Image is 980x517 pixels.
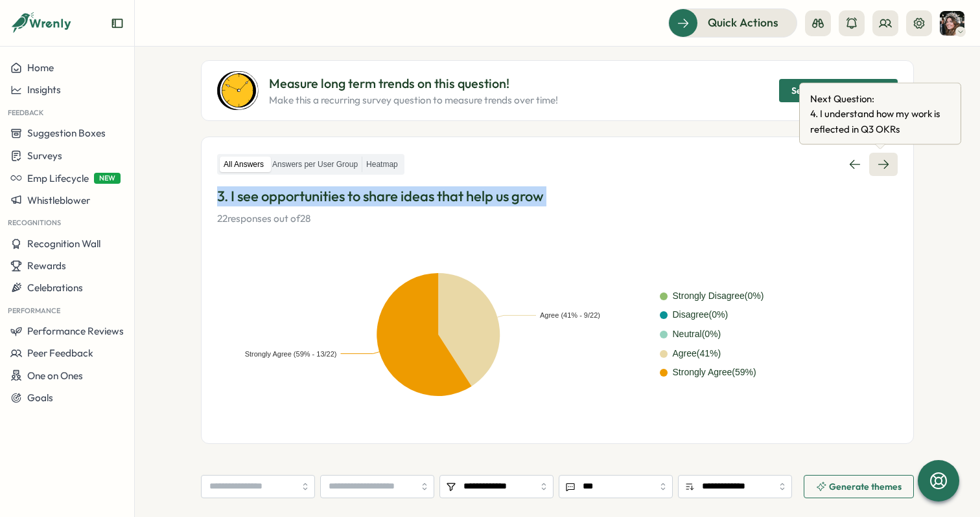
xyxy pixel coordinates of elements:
label: Heatmap [362,157,402,173]
p: Measure long term trends on this question! [269,74,558,94]
div: Agree ( 41 %) [673,347,721,361]
button: Quick Actions [668,8,797,37]
span: Celebrations [27,281,83,294]
span: Insights [27,83,61,96]
span: Set up recurring survey [791,80,885,102]
span: Quick Actions [708,14,778,31]
button: Generate themes [804,475,914,498]
span: Whistleblower [27,194,90,206]
span: Generate themes [829,482,902,491]
button: Expand sidebar [111,17,124,30]
p: 22 responses out of 28 [217,212,898,226]
span: Goals [27,391,53,404]
div: Disagree ( 0 %) [673,308,729,322]
img: Iryna Skasko [940,11,964,36]
label: Answers per User Group [268,157,362,173]
label: All Answers [220,157,268,173]
span: Surveys [27,149,62,162]
text: Strongly Agree (59% - 13/22) [245,349,337,357]
div: Strongly Agree ( 59 %) [673,366,756,380]
p: 3. I see opportunities to share ideas that help us grow [217,186,898,206]
div: Neutral ( 0 %) [673,327,721,342]
text: Agree (41% - 9/22) [540,311,600,319]
span: Suggestion Boxes [27,127,106,139]
span: Home [27,61,54,74]
span: Peer Feedback [27,347,93,359]
span: Recognition Wall [27,237,100,250]
span: Next Question: [810,91,966,106]
span: 4 . I understand how my work is reflected in Q3 OKRs [810,106,966,137]
p: Make this a recurring survey question to measure trends over time! [269,93,558,107]
span: NEW [94,173,121,184]
span: Emp Lifecycle [27,172,89,184]
div: Strongly Disagree ( 0 %) [673,289,764,303]
span: One on Ones [27,369,83,382]
span: Rewards [27,259,66,272]
button: Set up recurring survey [779,79,898,102]
span: Performance Reviews [27,325,124,337]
